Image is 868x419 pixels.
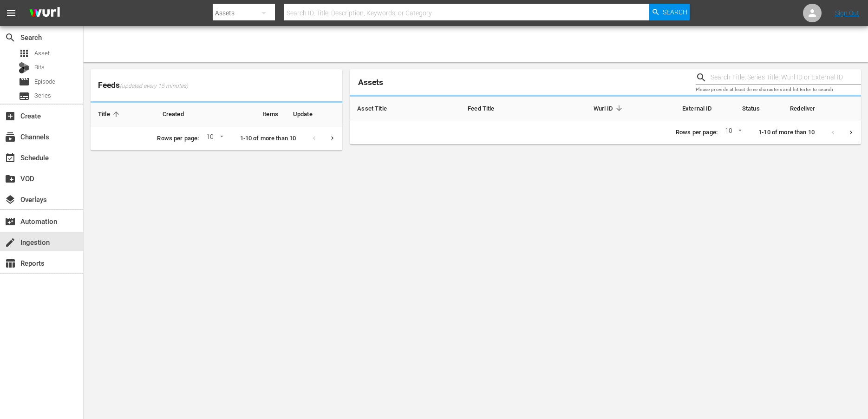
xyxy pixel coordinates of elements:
[711,71,861,85] input: Search Title, Series Title, Wurl ID or External ID
[19,91,30,102] span: Series
[34,91,51,100] span: Series
[235,103,286,126] th: Items
[19,48,30,59] span: Asset
[34,63,45,72] span: Bits
[5,237,16,248] span: Ingestion
[22,2,67,24] img: ans4CAIJ8jUAAAAAAAAAAAAAAAAAAAAAAAAgQb4GAAAAAAAAAAAAAAAAAAAAAAAAJMjXAAAAAAAAAAAAAAAAAAAAAAAAgAT5G...
[758,128,815,137] p: 1-10 of more than 10
[6,7,17,19] span: menu
[721,125,744,139] div: 10
[835,9,859,17] a: Sign Out
[358,78,383,87] span: Assets
[19,62,30,73] div: Bits
[5,152,16,164] span: Schedule
[286,103,342,126] th: Update
[663,4,687,20] span: Search
[5,111,16,122] span: Create
[163,110,196,118] span: Created
[5,131,16,143] span: Channels
[5,173,16,184] span: VOD
[594,104,625,112] span: Wurl ID
[5,194,16,205] span: Overlays
[98,110,122,118] span: Title
[91,103,342,126] table: sticky table
[5,258,16,269] span: Reports
[19,76,30,87] span: Episode
[91,78,342,93] span: Feeds
[350,97,861,120] table: sticky table
[676,128,718,137] p: Rows per page:
[34,77,55,86] span: Episode
[783,97,861,120] th: Redeliver
[357,104,399,112] span: Asset Title
[120,83,188,90] span: (updated every 15 minutes)
[240,134,296,143] p: 1-10 of more than 10
[34,49,50,58] span: Asset
[696,86,861,94] p: Please provide at least three characters and hit Enter to search
[5,216,16,227] span: Automation
[842,124,860,142] button: Next page
[202,131,225,145] div: 10
[323,129,341,147] button: Next page
[157,134,199,143] p: Rows per page:
[460,97,542,120] th: Feed Title
[719,97,783,120] th: Status
[5,32,16,43] span: Search
[633,97,719,120] th: External ID
[649,4,690,20] button: Search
